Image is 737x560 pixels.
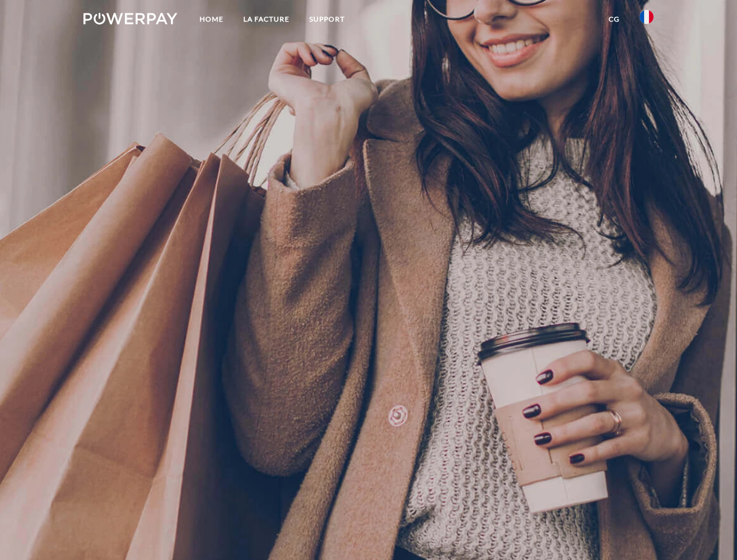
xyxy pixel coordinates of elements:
[599,9,630,30] a: CG
[233,9,299,30] a: LA FACTURE
[190,9,233,30] a: Home
[83,13,177,24] img: logo-powerpay-white.svg
[640,10,654,24] img: fr
[299,9,355,30] a: Support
